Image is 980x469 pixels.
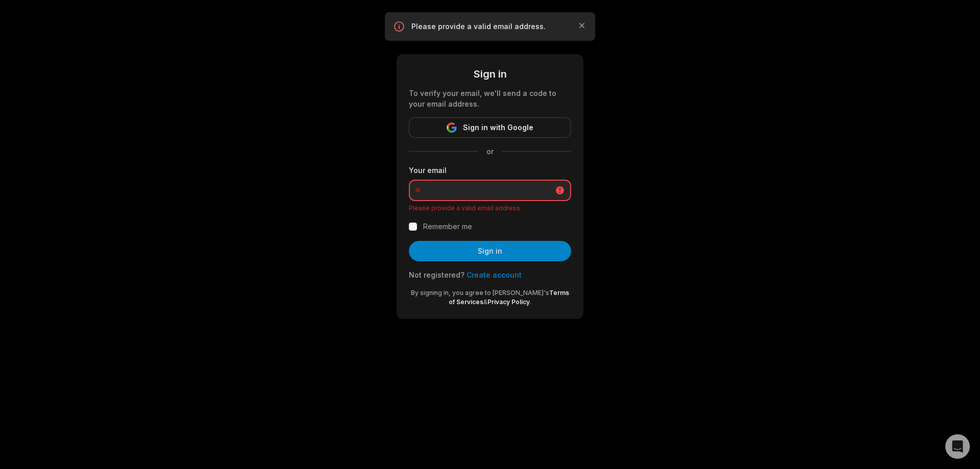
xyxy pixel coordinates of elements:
p: Please provide a valid email address. [409,204,571,212]
span: & [483,298,487,306]
span: By signing in, you agree to [PERSON_NAME]'s [411,289,549,297]
p: Please provide a valid email address. [411,21,569,32]
span: Sign in with Google [463,121,533,134]
a: Create account [467,270,522,279]
a: Terms of Services [449,289,569,306]
span: . [530,298,531,306]
span: or [478,146,502,157]
a: Privacy Policy [487,298,530,306]
span: Not registered? [409,270,464,279]
label: Your email [409,165,571,176]
button: Sign in [409,241,571,261]
button: Sign in with Google [409,117,571,138]
div: Open Intercom Messenger [945,434,970,459]
div: To verify your email, we'll send a code to your email address. [409,88,571,109]
div: Sign in [409,66,571,82]
label: Remember me [423,220,472,233]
